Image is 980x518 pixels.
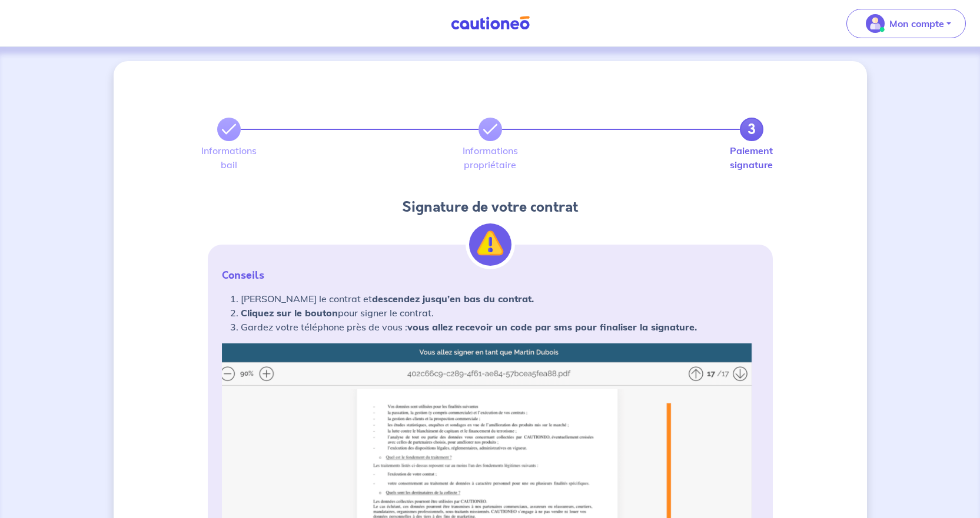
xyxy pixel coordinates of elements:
[241,307,338,319] strong: Cliquez sur le bouton
[469,223,511,266] img: illu_alert.svg
[479,146,502,169] label: Informations propriétaire
[740,118,763,141] a: 3
[222,268,759,282] p: Conseils
[241,306,759,320] li: pour signer le contrat.
[208,198,773,216] h4: Signature de votre contrat
[846,9,966,38] button: illu_account_valid_menu.svgMon compte
[740,146,763,169] label: Paiement signature
[241,292,759,306] li: [PERSON_NAME] le contrat et
[866,14,885,33] img: illu_account_valid_menu.svg
[217,146,241,169] label: Informations bail
[407,321,697,333] strong: vous allez recevoir un code par sms pour finaliser la signature.
[241,320,759,334] li: Gardez votre téléphone près de vous :
[889,16,944,31] p: Mon compte
[372,293,534,305] strong: descendez jusqu’en bas du contrat.
[446,16,534,31] img: Cautioneo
